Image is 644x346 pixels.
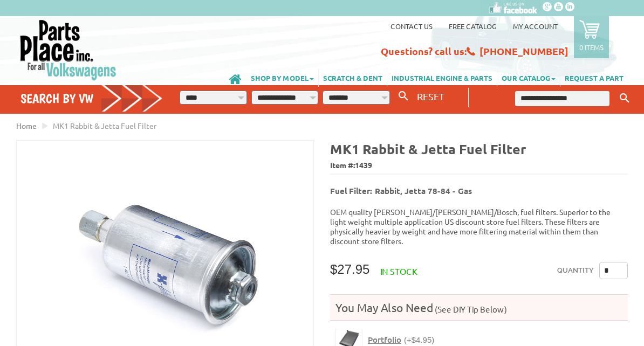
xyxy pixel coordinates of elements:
[579,43,604,52] p: 0 items
[497,68,560,87] a: OUR CATALOG
[368,335,434,345] a: Portfolio(+$4.95)
[19,19,118,81] img: Parts Place Inc!
[330,140,526,157] b: MK1 Rabbit & Jetta Fuel Filter
[330,207,628,246] p: OEM quality [PERSON_NAME]/[PERSON_NAME]/Bosch, fuel filters. Superior to the light weight multipl...
[355,160,372,170] span: 1439
[557,262,594,279] label: Quantity
[319,68,387,87] a: SCRATCH & DENT
[616,89,633,107] button: Keyword Search
[53,121,156,130] span: MK1 Rabbit & Jetta Fuel Filter
[433,304,507,314] span: (See DIY Tip Below)
[404,335,434,344] span: (+$4.95)
[330,262,369,276] span: $27.95
[16,121,37,130] a: Home
[417,91,444,102] span: RESET
[394,88,413,104] button: Search By VW...
[387,68,497,87] a: INDUSTRIAL ENGINE & PARTS
[380,266,417,276] span: In stock
[390,22,433,31] a: Contact us
[368,334,401,345] span: Portfolio
[20,91,163,106] h4: Search by VW
[330,300,628,315] h4: You May Also Need
[330,158,628,174] span: Item #:
[413,88,449,104] button: RESET
[560,68,628,87] a: REQUEST A PART
[246,68,318,87] a: SHOP BY MODEL
[513,22,558,31] a: My Account
[330,185,472,196] b: Fuel Filter: Rabbit, Jetta 78-84 - Gas
[449,22,497,31] a: Free Catalog
[574,16,609,58] a: 0 items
